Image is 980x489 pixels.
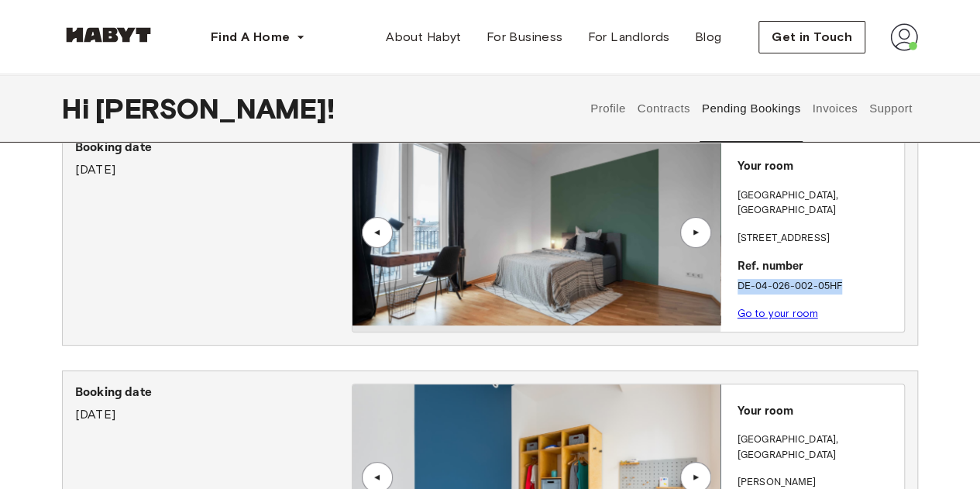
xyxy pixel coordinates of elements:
div: user profile tabs [585,74,918,143]
a: For Landlords [575,22,682,53]
p: [GEOGRAPHIC_DATA] , [GEOGRAPHIC_DATA] [738,432,898,463]
a: For Business [474,22,576,53]
span: For Business [487,28,563,46]
p: [STREET_ADDRESS] [738,231,898,246]
a: About Habyt [373,22,473,53]
div: [DATE] [75,139,352,179]
img: Image of the room [352,139,720,325]
span: Hi [62,92,95,125]
span: Find A Home [211,28,290,46]
button: Support [867,74,914,143]
span: For Landlords [587,28,669,46]
button: Profile [589,74,628,143]
img: Habyt [62,27,155,43]
p: DE-04-026-002-05HF [738,279,898,294]
button: Find A Home [198,22,318,53]
img: avatar [890,23,918,51]
div: ▲ [370,228,385,237]
span: Get in Touch [772,28,852,46]
a: Go to your room [738,308,818,319]
button: Get in Touch [758,21,865,53]
p: Booking date [75,139,352,157]
p: [GEOGRAPHIC_DATA] , [GEOGRAPHIC_DATA] [738,188,898,219]
button: Invoices [810,74,859,143]
div: ▲ [370,472,385,481]
p: Booking date [75,384,352,402]
a: Blog [683,22,734,53]
p: Your room [738,403,898,421]
span: Blog [695,28,722,46]
span: About Habyt [386,28,461,46]
p: Your room [738,158,898,176]
div: ▲ [688,472,703,481]
div: ▲ [688,228,703,237]
span: [PERSON_NAME] ! [95,92,335,125]
div: [DATE] [75,384,352,424]
button: Contracts [635,74,692,143]
button: Pending Bookings [700,74,803,143]
p: Ref. number [738,258,898,276]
